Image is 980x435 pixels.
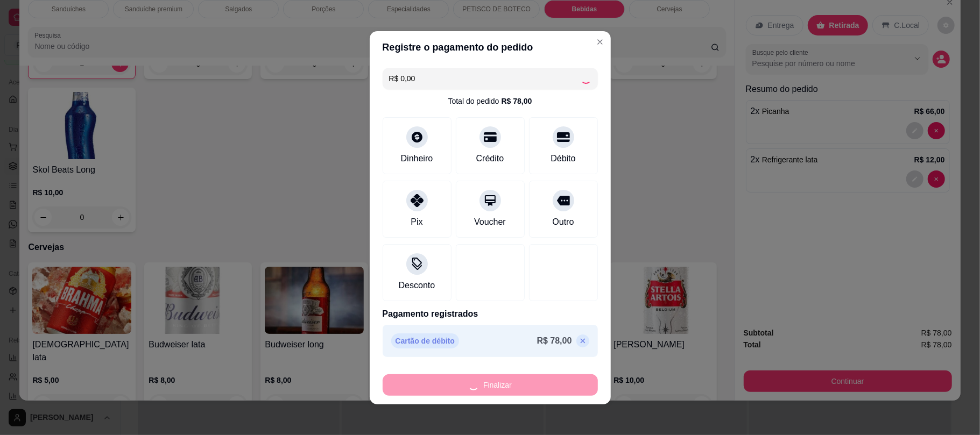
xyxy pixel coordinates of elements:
[551,152,575,165] div: Débito
[383,308,598,320] p: Pagamento registrados
[411,216,422,229] div: Pix
[401,152,433,165] div: Dinheiro
[552,216,574,229] div: Outro
[448,96,532,106] div: Total do pedido
[474,216,506,229] div: Voucher
[389,68,581,89] input: Ex.: hambúrguer de cordeiro
[591,33,609,51] button: Close
[399,279,435,292] div: Desconto
[537,334,572,347] p: R$ 78,00
[476,152,504,165] div: Crédito
[391,333,459,348] p: Cartão de débito
[502,96,532,106] div: R$ 78,00
[581,73,591,84] div: Loading
[370,31,611,63] header: Registre o pagamento do pedido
